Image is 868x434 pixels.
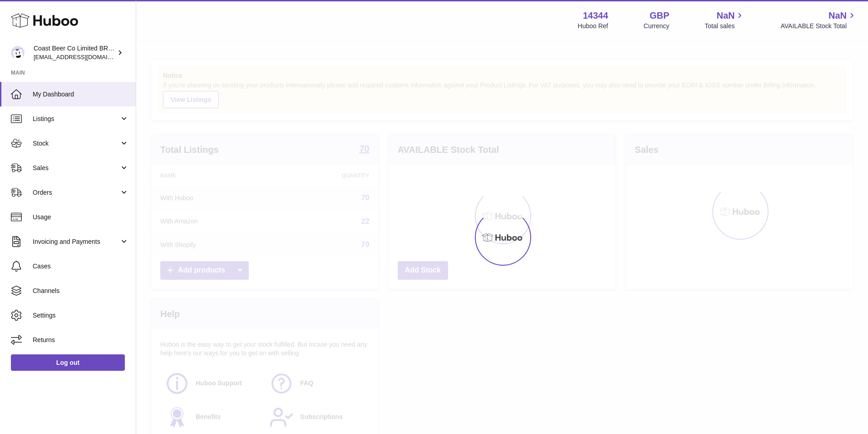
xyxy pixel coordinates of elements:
div: Currency [644,22,670,30]
strong: GBP [650,10,669,22]
span: Sales [33,164,119,172]
span: Channels [33,287,129,295]
span: Cases [33,262,129,271]
div: Huboo Ref [578,22,608,30]
span: AVAILABLE Stock Total [780,22,857,30]
span: NaN [716,10,735,22]
a: Log out [11,354,125,371]
div: Coast Beer Co Limited BRULO [34,44,115,61]
a: NaN Total sales [705,10,745,30]
span: Orders [33,188,119,197]
span: Stock [33,139,119,148]
a: NaN AVAILABLE Stock Total [780,10,857,30]
span: Usage [33,213,129,222]
span: Total sales [705,22,745,30]
span: Returns [33,336,129,344]
span: [EMAIL_ADDRESS][DOMAIN_NAME] [34,53,133,61]
span: NaN [829,10,847,22]
img: internalAdmin-14344@internal.huboo.com [11,46,25,60]
strong: 14344 [583,10,608,22]
span: Listings [33,115,119,123]
span: My Dashboard [33,90,129,99]
span: Settings [33,311,129,320]
span: Invoicing and Payments [33,237,119,246]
